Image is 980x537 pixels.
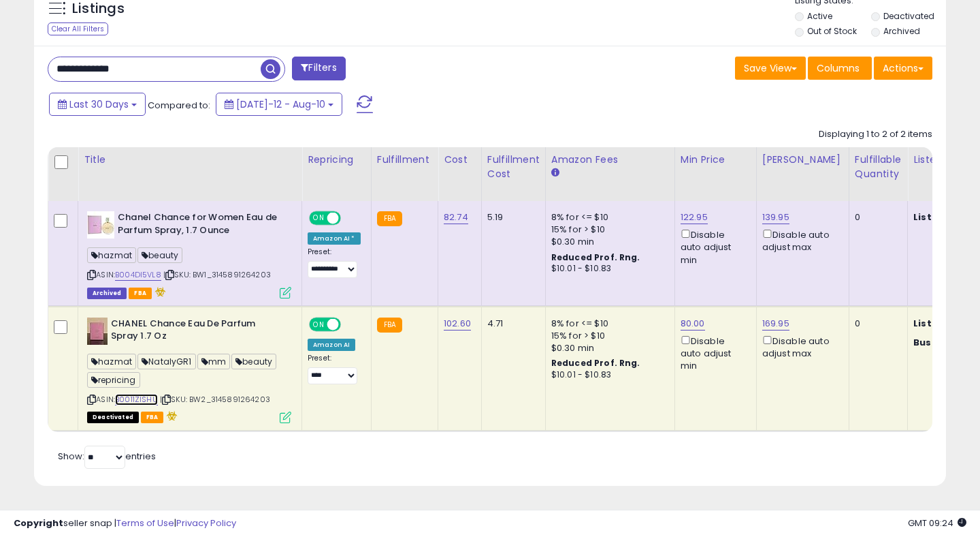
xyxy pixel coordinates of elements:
a: 122.95 [681,211,708,224]
span: Compared to: [148,99,210,112]
span: FBA [129,288,152,299]
div: 0 [855,318,897,330]
div: Fulfillment Cost [487,153,540,181]
b: Chanel Chance for Women Eau de Parfum Spray, 1.7 Ounce [118,211,283,240]
span: mm [197,354,230,369]
div: Preset: [308,247,361,278]
div: ASIN: [87,211,291,297]
span: [DATE]-12 - Aug-10 [236,97,325,111]
div: Disable auto adjust min [681,333,746,373]
div: $0.30 min [551,236,664,248]
small: FBA [377,318,402,333]
span: OFF [339,213,361,224]
img: 31SGfSjEB6L._SL40_.jpg [87,211,114,239]
button: [DATE]-12 - Aug-10 [216,93,342,116]
button: Last 30 Days [49,93,146,116]
span: ON [310,318,327,330]
div: Amazon Fees [551,153,669,167]
span: Show: entries [58,450,156,463]
span: Listings that have been deleted from Seller Central [87,288,127,299]
span: NatalyGR1 [137,354,196,369]
span: repricing [87,372,140,388]
span: All listings that are unavailable for purchase on Amazon for any reason other than out-of-stock [87,412,139,423]
a: Terms of Use [116,517,174,530]
span: Last 30 Days [69,97,129,111]
a: 102.60 [444,317,471,331]
a: 82.74 [444,211,468,224]
a: 80.00 [681,317,705,331]
div: Fulfillable Quantity [855,153,902,181]
a: B004DI5VL8 [115,269,161,281]
span: 2025-09-10 09:24 GMT [908,517,966,530]
button: Save View [735,57,806,80]
small: Amazon Fees. [551,167,559,179]
small: FBA [377,211,402,226]
b: Listed Price: [913,211,975,224]
span: Columns [817,61,860,75]
button: Actions [874,57,932,80]
span: beauty [137,247,182,263]
div: $10.01 - $10.83 [551,263,664,275]
img: 31+SuERg5pL._SL40_.jpg [87,318,108,345]
div: Amazon AI * [308,232,361,245]
a: B0011ZISHU [115,394,158,405]
a: Privacy Policy [176,517,236,530]
div: Disable auto adjust max [762,227,838,254]
div: 8% for <= $10 [551,211,664,224]
span: OFF [339,318,361,330]
label: Deactivated [883,10,934,22]
div: Disable auto adjust min [681,227,746,266]
div: Cost [444,153,476,167]
b: CHANEL Chance Eau De Parfum Spray 1.7 Oz [111,318,276,346]
div: [PERSON_NAME] [762,153,843,167]
div: Preset: [308,354,361,384]
label: Archived [883,25,920,37]
div: Clear All Filters [48,22,108,35]
span: FBA [141,412,164,423]
div: Fulfillment [377,153,432,167]
div: Min Price [681,153,751,167]
span: ON [310,213,327,224]
label: Out of Stock [807,25,857,37]
b: Listed Price: [913,317,975,330]
div: Displaying 1 to 2 of 2 items [819,128,932,141]
div: Amazon AI [308,339,355,351]
span: | SKU: BW2_3145891264203 [160,394,270,405]
a: 169.95 [762,317,789,331]
div: 0 [855,211,897,224]
label: Active [807,10,832,22]
div: seller snap | | [14,517,236,530]
b: Reduced Prof. Rng. [551,251,640,263]
i: hazardous material [163,411,178,420]
strong: Copyright [14,517,63,530]
div: $0.30 min [551,342,664,354]
b: Reduced Prof. Rng. [551,357,640,369]
div: Disable auto adjust max [762,333,838,360]
button: Columns [808,57,872,80]
div: 5.19 [487,211,535,224]
span: hazmat [87,247,136,263]
div: $10.01 - $10.83 [551,369,664,381]
div: Repricing [308,153,365,167]
div: 15% for > $10 [551,224,664,236]
div: ASIN: [87,318,291,422]
i: hazardous material [152,287,166,296]
button: Filters [292,57,345,80]
div: 15% for > $10 [551,330,664,342]
div: 8% for <= $10 [551,318,664,330]
div: 4.71 [487,318,535,330]
div: Title [84,153,296,167]
span: | SKU: BW1_3145891264203 [163,269,271,280]
a: 139.95 [762,211,789,224]
span: beauty [231,354,276,369]
span: hazmat [87,354,136,369]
